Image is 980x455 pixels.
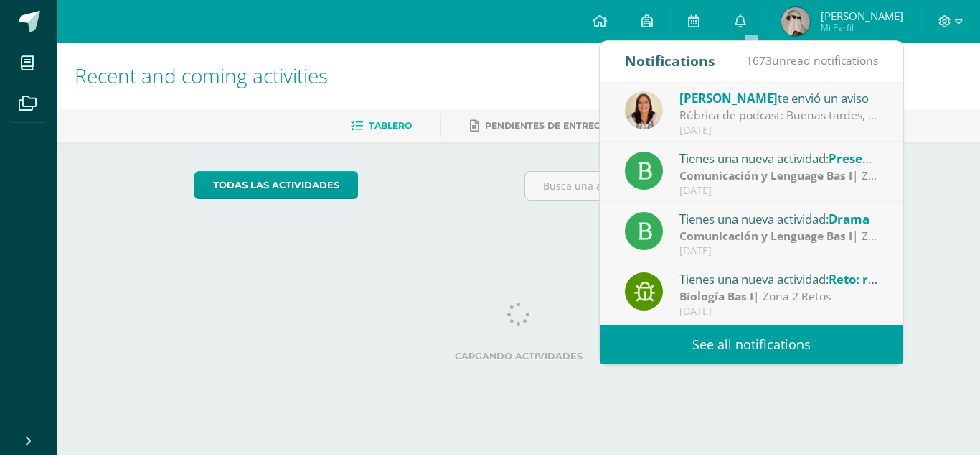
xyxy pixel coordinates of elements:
strong: Comunicación y Lenguage Bas I [679,228,852,244]
a: todas las Actividades [194,171,358,199]
span: [PERSON_NAME] [821,9,903,23]
div: Tienes una nueva actividad: [679,270,879,288]
label: Cargando actividades [194,351,844,362]
span: Pendientes de entrega [485,120,608,131]
div: | Zona 2 [679,167,879,184]
span: 1673 [746,52,772,68]
span: Tablero [369,120,412,131]
div: te envió un aviso [679,88,879,107]
a: Pendientes de entrega [470,114,608,137]
span: Recent and coming activities [75,62,328,89]
div: [DATE] [679,305,879,318]
span: Mi Perfil [821,22,903,34]
div: Rúbrica de podcast: Buenas tardes, favor imprimir y pegar en tu cuaderno. [679,107,879,124]
div: | Zona 2 [679,228,879,244]
div: | Zona 2 Retos [679,288,879,305]
strong: Biología Bas I [679,288,753,304]
div: Notifications [625,41,715,81]
span: Presentación de libro [829,150,956,167]
strong: Comunicación y Lenguage Bas I [679,167,852,183]
span: Drama [829,211,870,227]
a: See all notifications [600,325,903,364]
input: Busca una actividad próxima aquí... [525,172,843,200]
div: [DATE] [679,245,879,257]
div: [DATE] [679,124,879,137]
div: Tienes una nueva actividad: [679,209,879,228]
img: cb89b70388d8e52da844a643814680be.png [781,7,810,36]
span: [PERSON_NAME] [679,90,778,106]
span: unread notifications [746,52,878,68]
a: Tablero [351,114,412,137]
img: 9af45ed66f6009d12a678bb5324b5cf4.png [625,91,663,129]
div: [DATE] [679,185,879,197]
div: Tienes una nueva actividad: [679,149,879,167]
